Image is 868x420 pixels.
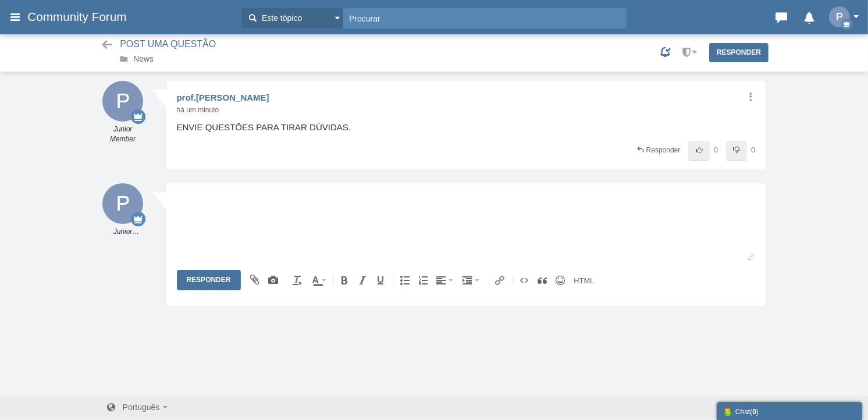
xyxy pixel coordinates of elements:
[635,145,680,155] a: Responder
[433,272,458,289] div: Align
[723,405,856,417] div: Chat
[99,124,146,144] em: Junior Member
[27,6,236,27] a: Community Forum
[241,8,343,29] button: Este tópico
[750,408,759,416] span: ( )
[259,12,302,24] span: Este tópico
[570,272,598,289] div: Source code
[307,272,329,289] div: Text color
[354,272,371,289] div: Italic
[133,54,154,63] a: News
[177,121,756,134] div: ENVIE QUESTÕES PARA TIRAR DÚVIDAS.
[177,270,241,290] input: Responder
[534,272,551,289] div: Quote
[99,227,146,237] em: Junior Member
[123,403,160,412] span: Português
[752,408,756,416] strong: 0
[171,187,762,263] iframe: Área de texto formatado. Pressione ALT-F9 para exibir o menu, ALT-F10 para exibir a barra de ferr...
[372,272,389,289] div: Underline
[437,314,475,326] iframe: X Post Button
[510,272,533,289] div: Insert code
[415,272,432,289] div: Numbered list
[459,272,484,289] div: Indent
[485,272,508,289] div: Insert Link (Ctrl+K)
[393,314,432,326] iframe: fb:share_button Facebook Social Plugin
[390,272,414,289] div: Bullet list
[709,43,769,62] a: Responder
[751,145,755,154] span: 0
[177,92,269,102] a: prof.[PERSON_NAME]
[177,106,219,114] time: Ago 25, 2025 09:41
[120,39,216,49] span: POST UMA QUESTÃO
[27,10,135,24] span: Community Forum
[552,272,569,289] div: Insert Emoji
[646,146,681,154] span: Responder
[714,145,718,154] span: 0
[102,183,143,224] img: 9oLWczAAAABklEQVQDAMugK4hbRalyAAAAAElFTkSuQmCC
[330,272,353,289] div: Bold
[829,6,850,27] img: 9oLWczAAAABklEQVQDAMugK4hbRalyAAAAAElFTkSuQmCC
[343,8,627,29] input: Procurar
[102,81,143,122] img: 9oLWczAAAABklEQVQDAMugK4hbRalyAAAAAElFTkSuQmCC
[289,272,306,289] div: Clear formatting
